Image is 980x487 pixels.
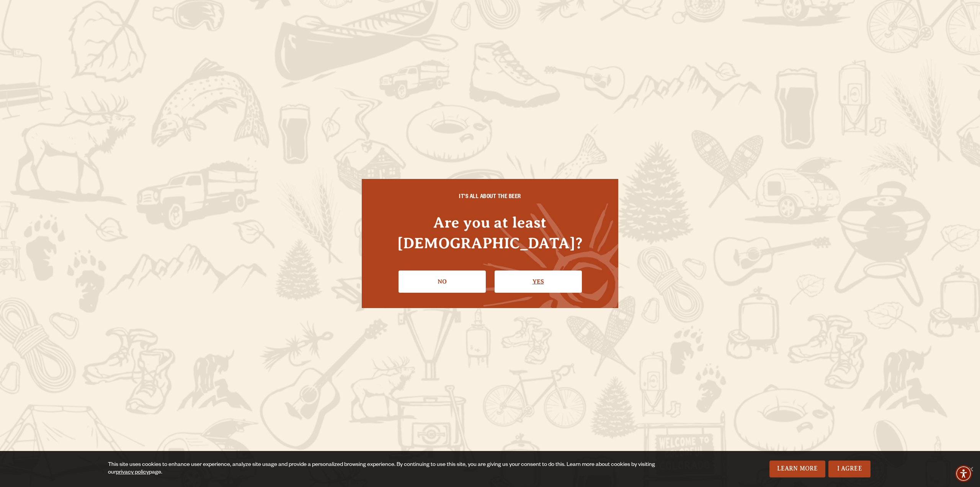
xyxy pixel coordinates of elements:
[495,271,582,293] a: Confirm I'm 21 or older
[769,461,826,477] a: Learn More
[108,461,673,477] div: This site uses cookies to enhance user experience, analyze site usage and provide a personalized ...
[377,194,603,201] h6: IT'S ALL ABOUT THE BEER
[955,465,972,482] div: Accessibility Menu
[828,461,871,477] a: I Agree
[116,470,149,476] a: privacy policy
[399,271,486,293] a: No
[377,212,603,253] h4: Are you at least [DEMOGRAPHIC_DATA]?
